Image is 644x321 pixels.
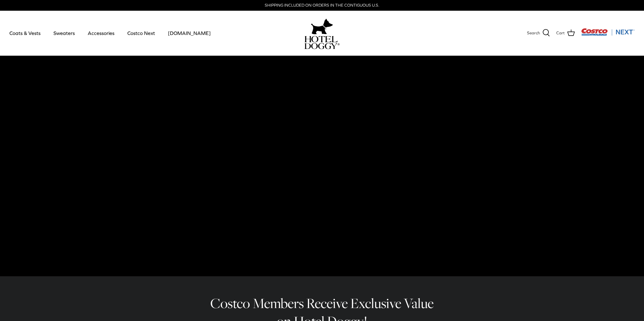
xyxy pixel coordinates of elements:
[122,22,161,44] a: Costco Next
[527,29,550,37] a: Search
[311,17,333,36] img: hoteldoggy.com
[4,22,46,44] a: Coats & Vests
[162,22,216,44] a: [DOMAIN_NAME]
[527,30,540,37] span: Search
[48,22,80,44] a: Sweaters
[82,22,120,44] a: Accessories
[556,29,575,37] a: Cart
[581,32,635,37] a: Visit Costco Next
[556,30,565,37] span: Cart
[304,36,340,49] img: hoteldoggycom
[304,17,340,49] a: hoteldoggy.com hoteldoggycom
[581,28,635,36] img: Costco Next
